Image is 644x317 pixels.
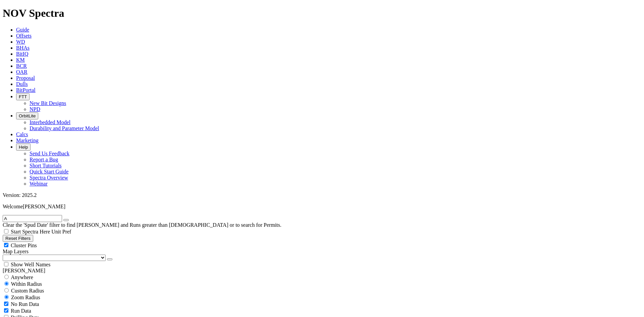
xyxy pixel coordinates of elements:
[30,151,69,156] a: Send Us Feedback
[16,51,28,57] a: BitIQ
[3,222,281,228] span: Clear the 'Spud Date' filter to find [PERSON_NAME] and Runs greater than [DEMOGRAPHIC_DATA] or to...
[16,63,27,69] a: BCR
[30,106,40,112] a: NPD
[19,113,36,118] span: OrbitLite
[30,181,48,187] a: Webinar
[11,288,44,294] span: Custom Radius
[30,119,70,125] a: Interbedded Model
[16,45,30,51] a: BHAs
[16,144,31,151] button: Help
[30,157,58,162] a: Report a Bug
[3,192,641,198] div: Version: 2025.2
[30,169,68,174] a: Quick Start Guide
[11,281,42,287] span: Within Radius
[16,75,35,81] a: Proposal
[16,39,25,45] a: WD
[11,274,33,280] span: Anywhere
[3,215,62,222] input: Search
[16,112,38,119] button: OrbitLite
[16,27,29,33] a: Guide
[3,235,33,242] button: Reset Filters
[30,125,99,131] a: Durability and Parameter Model
[11,301,39,307] span: No Run Data
[11,295,40,300] span: Zoom Radius
[30,175,68,180] a: Spectra Overview
[11,229,50,234] span: Start Spectra Here
[11,243,37,248] span: Cluster Pins
[19,145,28,150] span: Help
[23,204,65,209] span: [PERSON_NAME]
[3,204,641,210] p: Welcome
[16,131,28,137] a: Calcs
[16,81,28,87] a: Dulls
[16,57,25,63] a: KM
[4,229,8,233] input: Start Spectra Here
[30,163,62,168] a: Short Tutorials
[51,229,71,234] span: Unit Pref
[16,69,28,75] a: OAR
[16,87,36,93] a: BitPortal
[16,138,39,143] a: Marketing
[19,94,27,99] span: FTT
[16,93,30,100] button: FTT
[3,7,641,19] h1: NOV Spectra
[3,249,29,254] span: Map Layers
[11,308,31,314] span: Run Data
[3,268,641,274] div: [PERSON_NAME]
[16,33,32,39] a: Offsets
[11,262,50,267] span: Show Well Names
[30,100,66,106] a: New Bit Designs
